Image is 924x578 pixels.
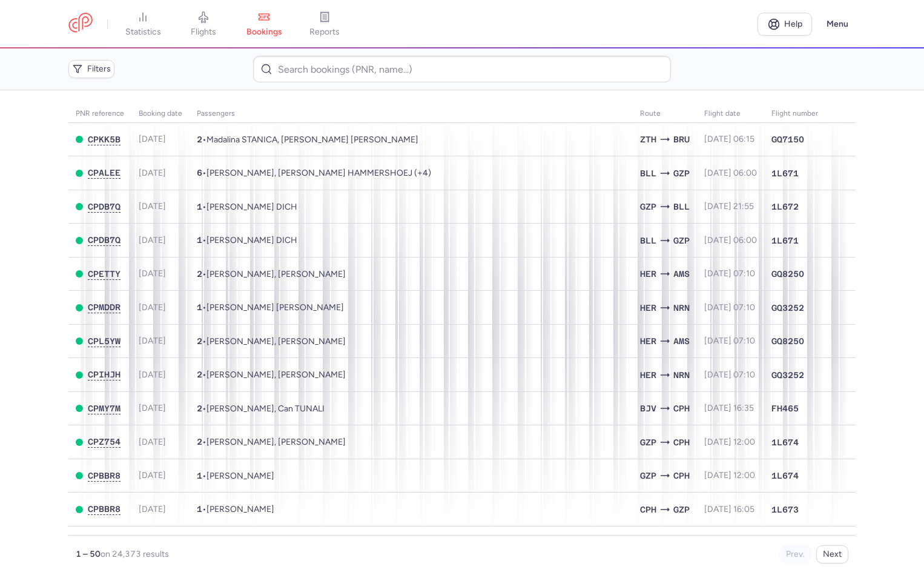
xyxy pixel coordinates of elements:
[197,504,202,514] span: 1
[197,302,344,313] span: •
[206,269,346,279] span: Jeroen VELDBOER, Melissa KEETMAN
[87,64,111,74] span: Filters
[206,370,346,380] span: Charujan SUNTHARAJAN, Radchiga MUHUNTHAN
[197,471,274,481] span: •
[640,167,656,180] span: BLL
[309,27,340,38] span: reports
[253,56,670,82] input: Search bookings (PNR, name...)
[771,268,804,280] span: GQ8250
[197,336,202,346] span: 2
[640,469,656,482] span: GZP
[139,403,166,413] span: [DATE]
[197,168,431,178] span: •
[197,437,346,447] span: •
[88,370,120,379] span: CPIHJH
[88,235,120,245] span: CPDB7Q
[88,135,120,144] span: CPKK5B
[88,404,120,413] span: CPMY7M
[640,368,656,382] span: HER
[197,135,418,145] span: •
[704,504,754,514] span: [DATE] 16:05
[704,268,755,279] span: [DATE] 07:10
[76,549,101,559] strong: 1 – 50
[131,105,190,123] th: Booking date
[206,437,346,447] span: Morten ROEHMER, Sabina ROEHMER
[139,504,166,514] span: [DATE]
[88,437,120,447] span: CPZ754
[88,437,120,447] button: CPZ754
[771,234,799,247] span: 1L671
[704,336,755,346] span: [DATE] 07:10
[784,19,802,28] span: Help
[704,370,755,380] span: [DATE] 07:10
[673,200,690,213] span: BLL
[764,105,825,123] th: Flight number
[206,135,418,145] span: Madalina STANICA, Faur CLAUDIA NICOLETA
[139,268,166,279] span: [DATE]
[294,11,355,38] a: reports
[139,437,166,447] span: [DATE]
[88,269,120,279] button: CPETTY
[234,11,294,38] a: bookings
[640,133,656,146] span: ZTH
[88,202,120,212] button: CPDB7Q
[771,436,799,448] span: 1L674
[206,471,274,481] span: Soeren CLAUSEN
[68,60,114,78] button: Filters
[139,201,166,211] span: [DATE]
[88,471,120,481] button: CPBBR8
[673,334,690,348] span: AMS
[88,471,120,480] span: CPBBR8
[88,202,120,211] span: CPDB7Q
[673,469,690,482] span: CPH
[88,504,120,514] span: CPBBR8
[640,402,656,415] span: BJV
[816,545,848,563] button: Next
[197,202,202,211] span: 1
[771,201,799,213] span: 1L672
[640,267,656,281] span: HER
[673,301,690,314] span: NRN
[673,503,690,516] span: GZP
[771,167,799,179] span: 1L671
[68,13,93,35] a: CitizenPlane red outlined logo
[771,470,799,482] span: 1L674
[197,370,202,379] span: 2
[819,13,856,36] button: Menu
[197,235,202,245] span: 1
[771,335,804,347] span: GQ8250
[125,27,161,38] span: statistics
[88,504,120,514] button: CPBBR8
[88,336,120,347] button: CPL5YW
[640,301,656,314] span: HER
[206,504,274,514] span: Soeren CLAUSEN
[640,503,656,516] span: CPH
[197,404,325,414] span: •
[68,105,131,123] th: PNR reference
[139,370,166,380] span: [DATE]
[757,13,812,36] a: Help
[139,168,166,178] span: [DATE]
[206,168,431,178] span: Lena Soelberg HAMMERSHOEJ, Per Moelgaard HAMMERSHOEJ, Anne Hammershoej SIMONSEN, Thomas Hammersho...
[704,470,755,480] span: [DATE] 12:00
[673,402,690,415] span: CPH
[206,235,297,245] span: Kirsten DICH
[197,202,297,212] span: •
[197,471,202,480] span: 1
[88,235,120,245] button: CPDB7Q
[197,302,202,312] span: 1
[197,504,274,514] span: •
[704,403,754,413] span: [DATE] 16:35
[101,549,169,559] span: on 24,373 results
[704,134,754,144] span: [DATE] 06:15
[697,105,764,123] th: flight date
[113,11,173,38] a: statistics
[197,168,202,178] span: 6
[704,168,757,178] span: [DATE] 06:00
[206,202,297,212] span: Kirsten DICH
[779,545,811,563] button: Prev.
[704,437,755,447] span: [DATE] 12:00
[246,27,282,38] span: bookings
[197,269,202,279] span: 2
[771,503,799,516] span: 1L673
